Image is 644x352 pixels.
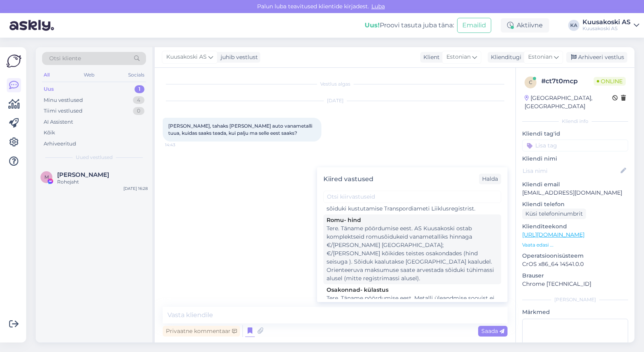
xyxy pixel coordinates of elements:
[522,231,584,238] a: [URL][DOMAIN_NAME]
[522,118,628,125] div: Kliendi info
[568,20,579,31] div: KA
[522,180,628,189] p: Kliendi email
[594,77,626,86] span: Online
[582,19,639,32] a: Kuusakoski ASKuusakoski AS
[49,54,81,63] span: Otsi kliente
[522,296,628,303] div: [PERSON_NAME]
[522,252,628,260] p: Operatsioonisüsteem
[582,19,631,25] div: Kuusakoski AS
[528,53,552,61] span: Estonian
[501,18,549,33] div: Aktiivne
[44,96,83,104] div: Minu vestlused
[457,18,491,33] button: Emailid
[44,107,83,115] div: Tiimi vestlused
[479,174,501,184] div: Halda
[522,189,628,197] p: [EMAIL_ADDRESS][DOMAIN_NAME]
[327,216,498,224] div: Romu- hind
[522,241,628,249] p: Vaata edasi ...
[522,222,628,231] p: Klienditeekond
[522,209,586,219] div: Küsi telefoninumbrit
[135,85,144,93] div: 1
[420,53,440,61] div: Klient
[44,118,73,126] div: AI Assistent
[57,178,148,186] div: Rohejaht
[133,96,144,104] div: 4
[488,53,521,61] div: Klienditugi
[57,171,109,178] span: Markus Kudrjasov
[327,286,498,294] div: Osakonnad- külastus
[6,54,21,69] img: Askly Logo
[165,142,195,148] span: 14:43
[522,130,628,138] p: Kliendi tag'id
[525,94,612,111] div: [GEOGRAPHIC_DATA], [GEOGRAPHIC_DATA]
[522,155,628,163] p: Kliendi nimi
[44,140,76,148] div: Arhiveeritud
[123,186,148,191] div: [DATE] 16:28
[522,272,628,280] p: Brauser
[369,3,387,10] span: Luba
[217,53,258,61] div: juhib vestlust
[163,326,240,337] div: Privaatne kommentaar
[523,166,619,175] input: Lisa nimi
[163,97,508,104] div: [DATE]
[522,308,628,316] p: Märkmed
[365,21,454,30] div: Proovi tasuta juba täna:
[522,200,628,209] p: Kliendi telefon
[133,107,144,115] div: 0
[42,70,51,80] div: All
[323,191,501,203] input: Otsi kiirvastuseid
[522,260,628,268] p: CrOS x86_64 14541.0.0
[522,280,628,288] p: Chrome [TECHNICAL_ID]
[44,85,54,93] div: Uus
[127,70,146,80] div: Socials
[168,123,313,136] span: [PERSON_NAME], tahaks [PERSON_NAME] auto vanametalli tuua, kuidas saaks teada, kui palju ma selle...
[327,294,498,327] div: Tere. Täname pöördumise eest. Metalli üleandmise soovist ei ole vajalik eelnevalt Kuusakoski teen...
[522,140,628,151] input: Lisa tag
[44,174,49,180] span: M
[582,25,631,32] div: Kuusakoski AS
[327,224,498,283] div: Tere. Täname pöördumise eest. AS Kuusakoski ostab komplektseid romusõidukeid vanametalliks hinnag...
[163,80,508,88] div: Vestlus algas
[323,174,373,184] div: Kiired vastused
[541,77,594,86] div: # ct7t0mcp
[82,70,96,80] div: Web
[44,129,55,137] div: Kõik
[365,21,380,29] b: Uus!
[566,52,627,63] div: Arhiveeri vestlus
[76,154,113,161] span: Uued vestlused
[529,79,533,85] span: c
[166,53,207,61] span: Kuusakoski AS
[481,327,504,335] span: Saada
[446,53,471,61] span: Estonian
